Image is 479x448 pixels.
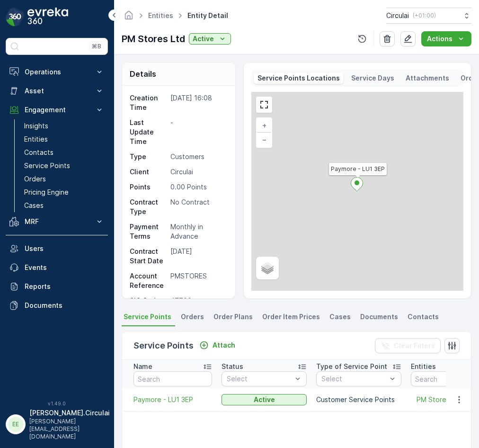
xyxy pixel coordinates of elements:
span: Documents [360,312,398,322]
p: ( +01:00 ) [413,12,436,19]
span: Orders [181,312,204,322]
a: Paymore - LU1 3EP [133,395,212,404]
p: Client [130,167,167,177]
p: 47799 [170,296,225,305]
a: Entities [148,11,173,19]
p: Active [193,34,214,44]
p: Documents [25,301,104,310]
p: Circulai [386,11,409,20]
p: Points [130,182,167,192]
a: Cases [20,199,108,212]
p: Monthly in Advance [170,222,225,241]
p: Select [321,374,387,384]
p: Reports [25,282,104,291]
p: Contract Type [130,197,167,216]
span: Cases [329,312,351,322]
a: Layers [257,258,278,278]
a: Reports [6,277,108,296]
p: [DATE] [170,247,225,266]
p: Orders [24,174,46,184]
button: MRF [6,212,108,231]
p: SIC Code [130,296,167,305]
p: Entities [411,362,436,371]
p: No Contract [170,197,225,216]
p: Engagement [25,105,89,115]
button: Engagement [6,100,108,119]
span: Order Plans [213,312,253,322]
button: Active [222,394,307,405]
p: Status [222,362,243,371]
p: Creation Time [130,93,167,112]
p: Last Update Time [130,118,167,146]
p: [PERSON_NAME][EMAIL_ADDRESS][DOMAIN_NAME] [29,418,110,440]
a: Service Points [20,159,108,172]
p: Contract Start Date [130,247,167,266]
a: Insights [20,119,108,133]
a: Zoom In [257,118,271,133]
p: PM Stores Ltd [122,32,185,46]
a: Contacts [20,146,108,159]
p: Cases [24,201,44,210]
p: Name [133,362,152,371]
span: − [262,135,267,143]
p: Details [130,68,156,80]
a: Users [6,239,108,258]
p: Attach [213,340,235,350]
button: Circulai(+01:00) [386,8,471,24]
button: Operations [6,63,108,81]
p: Circulai [170,167,225,177]
span: + [262,121,266,129]
button: Asset [6,81,108,100]
p: Clear Filters [394,341,435,350]
span: Entity Detail [186,11,230,20]
p: Select [227,374,292,384]
p: Service Points Locations [257,73,340,83]
p: Service Points [24,161,70,170]
a: Events [6,258,108,277]
button: Attach [195,340,239,351]
p: [DATE] 16:08 [170,93,225,112]
a: Homepage [124,14,134,22]
a: Documents [6,296,108,315]
a: Zoom Out [257,133,271,147]
p: MRF [25,217,89,226]
p: ⌘B [92,43,101,50]
p: Type of Service Point [316,362,387,371]
span: Service Points [124,312,171,322]
p: Customers [170,152,225,161]
p: Account Reference [130,271,167,290]
p: Service Days [351,73,394,83]
input: Search [133,371,212,386]
p: Contacts [24,148,53,157]
p: Attachments [406,73,449,83]
p: Payment Terms [130,222,167,241]
a: Pricing Engine [20,186,108,199]
div: EE [8,417,23,432]
span: Order Item Prices [262,312,320,322]
p: Operations [25,67,89,77]
p: Actions [427,34,452,44]
p: Type [130,152,167,161]
a: Entities [20,133,108,146]
p: Pricing Engine [24,188,69,197]
p: Asset [25,86,89,96]
p: Entities [24,134,48,144]
p: - [170,118,225,146]
img: logo [6,8,25,27]
button: Active [189,33,231,45]
p: [PERSON_NAME].Circulai [29,408,110,418]
p: Users [25,244,104,253]
button: EE[PERSON_NAME].Circulai[PERSON_NAME][EMAIL_ADDRESS][DOMAIN_NAME] [6,408,108,440]
p: Events [25,263,104,272]
button: Actions [421,31,471,46]
a: Orders [20,172,108,186]
span: v 1.49.0 [6,401,108,406]
span: Contacts [408,312,439,322]
img: logo_dark-DEwI_e13.png [27,8,68,27]
p: 0.00 Points [170,182,225,192]
p: Active [254,395,275,404]
button: Clear Filters [375,338,441,353]
a: View Fullscreen [257,98,271,112]
p: PMSTORES [170,271,225,290]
